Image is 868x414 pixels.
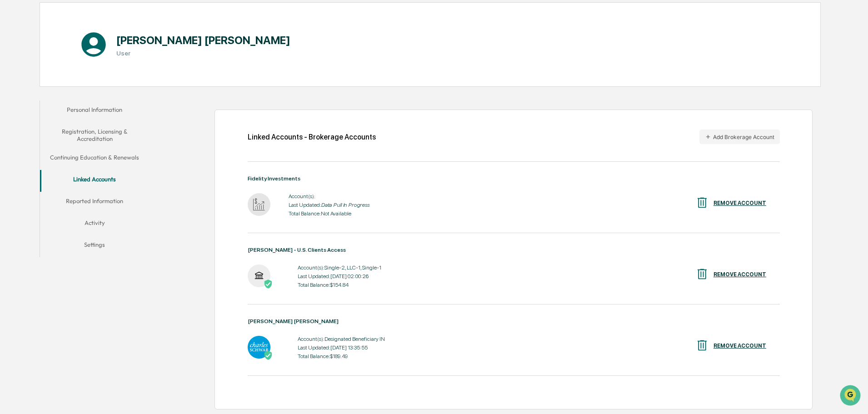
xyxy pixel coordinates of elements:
[40,192,149,214] button: Reported Information
[40,148,149,170] button: Continuing Education & Renewals
[264,351,273,360] img: Active
[116,50,290,57] h3: User
[155,72,165,83] button: Start new chat
[9,115,16,123] div: 🖐️
[66,115,73,123] div: 🗄️
[40,122,149,148] button: Registration, Licensing & Accreditation
[64,154,110,161] a: Powered byPylon
[298,273,381,279] div: Last Updated: [DATE] 02:00:26
[18,115,59,124] span: Preclearance
[40,214,149,235] button: Activity
[713,343,766,349] div: REMOVE ACCOUNT
[9,19,165,34] p: How can we help?
[289,202,369,208] div: Last Updated:
[695,267,709,281] img: REMOVE ACCOUNT
[40,100,149,257] div: secondary tabs example
[40,170,149,192] button: Linked Accounts
[713,271,766,278] div: REMOVE ACCOUNT
[248,336,270,359] img: Charles Schwab - Active
[5,111,62,127] a: 🖐️Preclearance
[699,130,780,144] button: Add Brokerage Account
[298,336,385,342] div: Account(s): Designated Beneficiary IN
[298,353,385,359] div: Total Balance: $189.49
[695,196,709,209] img: REMOVE ACCOUNT
[248,175,780,182] div: Fidelity Investments
[9,70,25,86] img: 1746055101610-c473b297-6a78-478c-a979-82029cc54cd1
[5,128,61,145] a: 🔎Data Lookup
[62,111,116,127] a: 🗄️Attestations
[264,279,273,289] img: Active
[695,339,709,352] img: REMOVE ACCOUNT
[248,133,376,141] div: Linked Accounts - Brokerage Accounts
[298,282,381,288] div: Total Balance: $154.84
[289,210,369,217] div: Total Balance: Not Available
[18,132,57,141] span: Data Lookup
[321,202,369,208] i: Data Pull In Progress
[298,264,381,271] div: Account(s): Single-2, LLC-1, Single-1
[248,318,780,324] div: [PERSON_NAME] [PERSON_NAME]
[289,193,369,200] div: Account(s):
[248,193,270,216] img: Fidelity Investments - Data Pull In Progress
[40,235,149,257] button: Settings
[248,247,780,253] div: [PERSON_NAME] - U.S. Clients Access
[248,264,270,287] img: Edward Jones - U.S. Clients Access - Active
[40,100,149,122] button: Personal Information
[9,133,16,140] div: 🔎
[31,70,149,79] div: Start new chat
[75,115,113,124] span: Attestations
[298,344,385,351] div: Last Updated: [DATE] 13:35:55
[713,200,766,206] div: REMOVE ACCOUNT
[116,34,290,47] h1: [PERSON_NAME] [PERSON_NAME]
[90,154,110,161] span: Pylon
[839,384,863,409] iframe: Open customer support
[31,79,115,86] div: We're available if you need us!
